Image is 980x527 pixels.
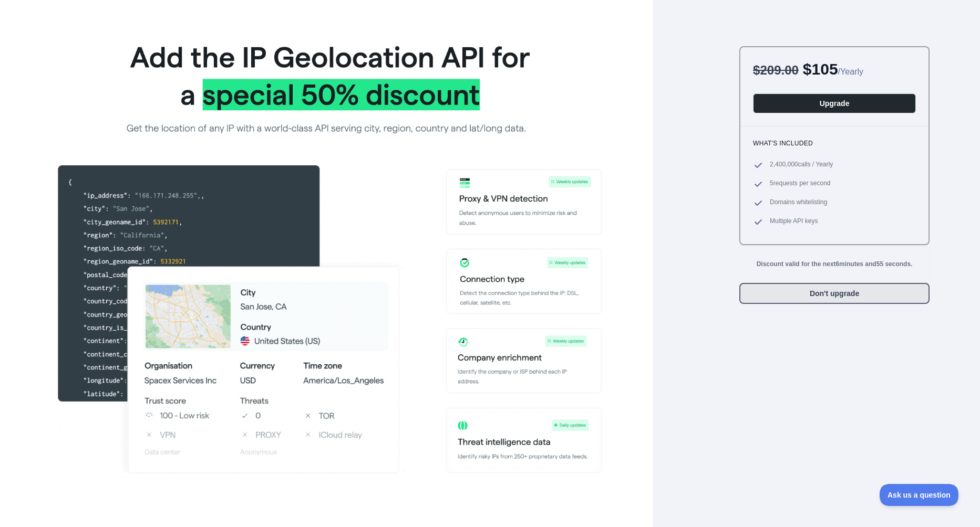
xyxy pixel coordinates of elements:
[753,63,799,77] span: $ 209.00
[753,139,916,147] h3: What's included
[770,179,830,189] span: 5 requests per second
[838,67,863,76] span: / Yearly
[770,160,833,171] span: 2,400,000 calls / Yearly
[50,25,602,478] img: Offer
[739,283,930,304] button: Don't upgrade
[770,217,818,227] span: Multiple API keys
[803,60,838,78] span: $ 105
[753,93,916,113] button: Upgrade
[880,484,959,506] iframe: Toggle Customer Support
[757,260,913,268] strong: Discount valid for the next 6 minutes and 55 seconds.
[770,198,827,208] span: Domains whitelisting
